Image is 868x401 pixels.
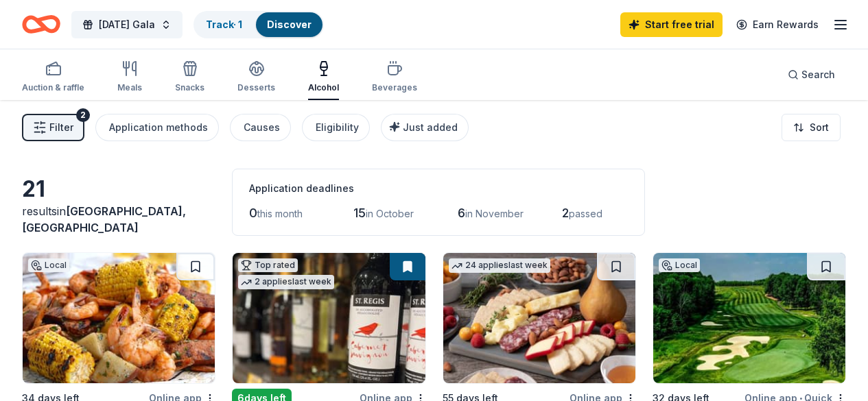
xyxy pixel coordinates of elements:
[381,114,469,141] button: Just added
[233,253,425,383] img: Image for Total Wine
[810,119,829,136] span: Sort
[659,258,700,272] div: Local
[22,114,84,141] button: Filter2
[372,55,417,100] button: Beverages
[257,208,303,219] span: this month
[302,114,370,141] button: Eligibility
[117,55,142,100] button: Meals
[449,258,550,273] div: 24 applies last week
[22,8,60,40] a: Home
[249,180,628,197] div: Application deadlines
[230,114,291,141] button: Causes
[23,253,215,383] img: Image for Ford's Fish Shack
[569,208,602,219] span: passed
[175,82,204,93] div: Snacks
[465,208,524,219] span: in November
[28,258,69,272] div: Local
[22,82,84,93] div: Auction & raffle
[620,12,723,37] a: Start free trial
[237,55,275,100] button: Desserts
[22,204,186,234] span: [GEOGRAPHIC_DATA], [GEOGRAPHIC_DATA]
[76,108,90,122] div: 2
[206,19,242,30] a: Track· 1
[653,253,845,383] img: Image for Bulle Rock Golf Club
[49,119,73,136] span: Filter
[562,206,569,220] span: 2
[175,55,204,100] button: Snacks
[117,82,142,93] div: Meals
[728,12,827,37] a: Earn Rewards
[777,61,846,88] button: Search
[22,55,84,100] button: Auction & raffle
[238,258,298,272] div: Top rated
[782,114,841,141] button: Sort
[366,208,414,219] span: in October
[238,275,334,289] div: 2 applies last week
[353,206,366,220] span: 15
[308,55,339,100] button: Alcohol
[99,16,155,33] span: [DATE] Gala
[193,11,324,38] button: Track· 1Discover
[22,175,215,203] div: 21
[22,204,186,234] span: in
[249,206,257,220] span: 0
[267,19,312,30] a: Discover
[109,119,208,136] div: Application methods
[443,253,635,383] img: Image for Gourmet Gift Baskets
[316,119,359,136] div: Eligibility
[244,119,280,136] div: Causes
[71,11,183,38] button: [DATE] Gala
[372,82,417,93] div: Beverages
[95,114,219,141] button: Application methods
[308,82,339,93] div: Alcohol
[458,206,465,220] span: 6
[801,66,835,83] span: Search
[403,121,458,133] span: Just added
[237,82,275,93] div: Desserts
[22,203,215,236] div: results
